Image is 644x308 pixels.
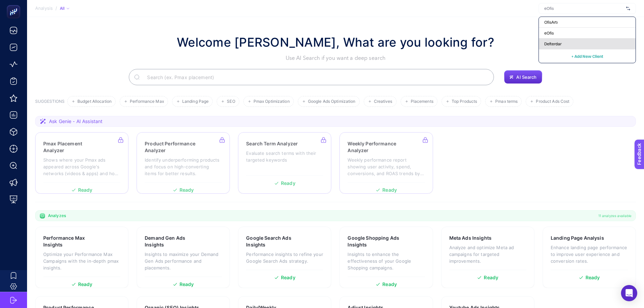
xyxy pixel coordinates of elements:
[4,2,26,7] span: Feedback
[621,285,637,301] div: Open Intercom Messenger
[543,227,636,288] a: Landing Page AnalysisEnhance landing page performance to improve user experience and conversion r...
[43,251,120,271] p: Optimize your Performance Max Campaigns with the in-depth pmax insights.
[137,227,230,288] a: Demand Gen Ads InsightsInsights to maximize your Demand Gen Ads performance and placements.Ready
[281,275,295,280] span: Ready
[571,52,603,60] button: + Add New Client
[544,6,623,11] input: eOfis
[452,99,477,104] span: Top Products
[544,30,554,36] span: eOfis
[308,99,356,104] span: Google Ads Optimization
[180,282,194,287] span: Ready
[382,282,397,287] span: Ready
[77,99,112,104] span: Budget Allocation
[339,227,433,288] a: Google Shopping Ads InsightsInsights to enhance the effectiveness of your Google Shopping campaig...
[544,41,562,47] span: Defterdar
[49,118,102,125] span: Ask Genie - AI Assistant
[78,282,93,287] span: Ready
[35,132,128,194] a: Pmax Placement AnalyzerShows where your Pmax ads appeared across Google's networks (videos & apps...
[130,99,164,104] span: Performance Max
[48,213,66,218] span: Analyzes
[544,20,558,25] span: OfisArtı
[238,132,331,194] a: Search Term AnalyzerEvaluate search terms with their targeted keywordsReady
[598,213,631,218] span: 11 analyzes available
[551,244,628,264] p: Enhance landing page performance to improve user experience and conversion rates.
[137,132,230,194] a: Product Performance AnalyzerIdentify underperforming products and focus on high-converting items ...
[182,99,209,104] span: Landing Page
[495,99,518,104] span: Pmax terms
[35,227,128,288] a: Performance Max InsightsOptimize your Performance Max Campaigns with the in-depth pmax insights.R...
[536,99,569,104] span: Product Ads Cost
[43,235,99,248] h3: Performance Max Insights
[254,99,290,104] span: Pmax Optimization
[142,68,488,87] input: Search
[411,99,433,104] span: Placements
[571,54,603,59] span: + Add New Client
[348,235,404,248] h3: Google Shopping Ads Insights
[484,275,498,280] span: Ready
[348,251,425,271] p: Insights to enhance the effectiveness of your Google Shopping campaigns.
[551,235,604,241] h3: Landing Page Analysis
[246,251,323,264] p: Performance insights to refine your Google Search Ads strategy.
[145,251,222,271] p: Insights to maximize your Demand Gen Ads performance and placements.
[35,6,53,11] span: Analysis
[60,6,69,11] div: All
[177,54,494,62] p: Use AI Search if you want a deep search
[504,70,542,84] button: AI Search
[449,235,492,241] h3: Meta Ads Insights
[586,275,600,280] span: Ready
[35,99,65,107] h3: SUGGESTIONS
[145,235,200,248] h3: Demand Gen Ads Insights
[374,99,392,104] span: Creatives
[626,5,630,12] img: svg%3e
[55,5,57,11] span: /
[516,74,536,80] span: AI Search
[177,33,494,51] h1: Welcome [PERSON_NAME], What are you looking for?
[238,227,331,288] a: Google Search Ads InsightsPerformance insights to refine your Google Search Ads strategy.Ready
[339,132,433,194] a: Weekly Performance AnalyzerWeekly performance report showing user activity, spend, conversions, a...
[246,235,302,248] h3: Google Search Ads Insights
[441,227,534,288] a: Meta Ads InsightsAnalyze and optimize Meta ad campaigns for targeted improvements.Ready
[227,99,235,104] span: SEO
[449,244,526,264] p: Analyze and optimize Meta ad campaigns for targeted improvements.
